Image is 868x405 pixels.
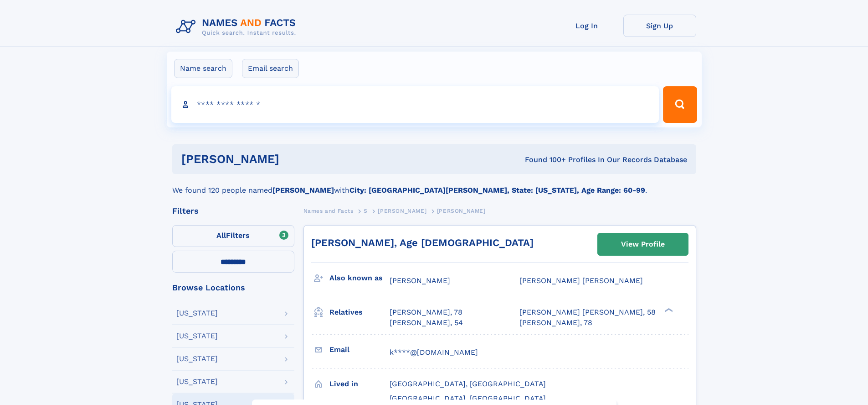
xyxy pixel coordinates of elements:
div: Found 100+ Profiles In Our Records Database [402,155,687,165]
div: [US_STATE] [176,355,218,363]
a: Log In [550,15,623,37]
a: [PERSON_NAME], 54 [390,318,463,328]
div: We found 120 people named with . [172,174,696,196]
a: [PERSON_NAME] [378,205,426,216]
label: Email search [242,59,299,78]
h1: [PERSON_NAME] [181,153,402,165]
span: [GEOGRAPHIC_DATA], [GEOGRAPHIC_DATA] [390,394,546,403]
span: [GEOGRAPHIC_DATA], [GEOGRAPHIC_DATA] [390,379,546,388]
div: Browse Locations [172,284,294,292]
div: [US_STATE] [176,310,218,317]
a: [PERSON_NAME], Age [DEMOGRAPHIC_DATA] [311,237,534,248]
div: Filters [172,207,294,215]
a: S [364,205,368,216]
div: View Profile [621,234,665,255]
span: All [216,231,226,240]
a: View Profile [598,233,688,255]
h3: Relatives [329,305,390,320]
span: [PERSON_NAME] [PERSON_NAME] [519,276,643,285]
h3: Lived in [329,376,390,392]
input: search input [171,86,659,123]
a: [PERSON_NAME], 78 [390,307,462,317]
a: [PERSON_NAME], 78 [519,318,592,328]
h3: Email [329,342,390,358]
div: [US_STATE] [176,332,218,340]
b: City: [GEOGRAPHIC_DATA][PERSON_NAME], State: [US_STATE], Age Range: 60-99 [349,186,645,195]
h3: Also known as [329,270,390,286]
a: Sign Up [623,15,696,37]
img: Logo Names and Facts [172,15,303,39]
div: [US_STATE] [176,378,218,385]
a: Names and Facts [303,205,354,216]
span: [PERSON_NAME] [437,208,486,214]
b: [PERSON_NAME] [272,186,334,195]
label: Name search [174,59,232,78]
span: [PERSON_NAME] [378,208,426,214]
button: Search Button [663,86,697,123]
span: S [364,208,368,214]
span: [PERSON_NAME] [390,276,450,285]
a: [PERSON_NAME] [PERSON_NAME], 58 [519,307,656,317]
div: ❯ [663,307,673,313]
label: Filters [172,225,294,247]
